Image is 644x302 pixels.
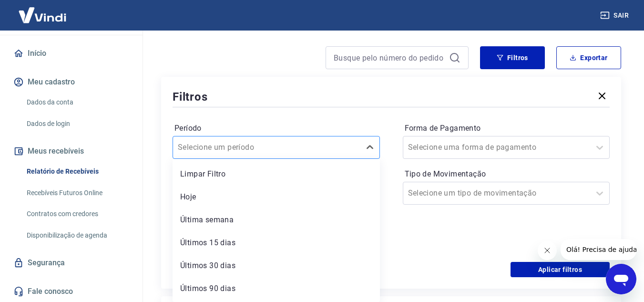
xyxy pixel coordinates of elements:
div: Últimos 30 dias [173,256,380,275]
input: Busque pelo número do pedido [334,51,445,65]
div: Últimos 90 dias [173,279,380,298]
a: Relatório de Recebíveis [23,162,131,181]
iframe: Botão para abrir a janela de mensagens [606,264,636,294]
a: Dados de login [23,114,131,134]
a: Dados da conta [23,93,131,112]
button: Aplicar filtros [511,262,610,277]
a: Fale conosco [11,281,131,302]
iframe: Mensagem da empresa [561,239,636,260]
div: Últimos 15 dias [173,233,380,252]
a: Recebíveis Futuros Online [23,183,131,203]
label: Forma de Pagamento [405,123,608,134]
div: Última semana [173,210,380,229]
button: Filtros [480,46,545,69]
button: Exportar [556,46,621,69]
img: Vindi [11,0,73,30]
a: Disponibilização de agenda [23,226,131,245]
a: Início [11,43,131,64]
h5: Filtros [173,89,208,104]
iframe: Fechar mensagem [538,241,557,260]
div: Hoje [173,187,380,207]
button: Sair [598,7,633,24]
label: Tipo de Movimentação [405,168,608,180]
button: Meu cadastro [11,72,131,93]
a: Contratos com credores [23,204,131,224]
button: Meus recebíveis [11,141,131,162]
span: Olá! Precisa de ajuda? [6,7,80,14]
div: Limpar Filtro [173,165,380,184]
label: Período [174,123,378,134]
a: Segurança [11,252,131,273]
